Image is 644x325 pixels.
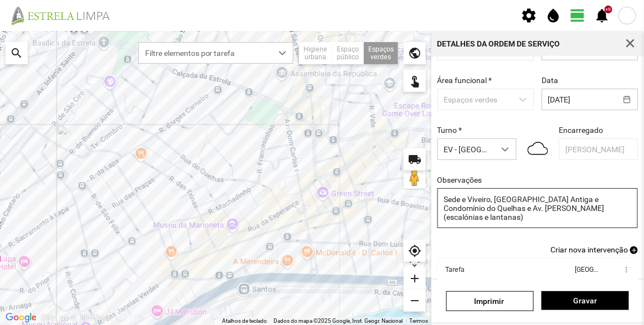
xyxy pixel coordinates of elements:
a: Abrir esta área no Google Maps (abre uma nova janela) [3,311,39,325]
button: Atalhos de teclado [222,317,267,325]
span: water_drop [545,7,562,24]
div: add [404,267,426,290]
span: notifications [594,7,611,24]
span: more_vert [621,265,630,274]
div: +9 [605,6,612,13]
div: Detalhes da Ordem de Serviço [437,40,560,48]
span: Criar nova intervenção [550,245,628,254]
div: [GEOGRAPHIC_DATA] [574,266,597,274]
button: Gravar [542,291,629,310]
img: file [8,6,122,25]
div: remove [404,290,426,312]
label: Encarregado [559,126,603,135]
span: Gravar [548,296,624,305]
div: search [6,42,28,64]
div: local_shipping [404,148,426,171]
span: add [630,246,638,254]
label: Observações [437,176,482,184]
span: settings [521,7,538,24]
span: EV - [GEOGRAPHIC_DATA] A [438,139,494,159]
div: Higiene urbana [299,42,332,64]
div: dropdown trigger [494,139,516,159]
label: Data [542,76,558,85]
img: Google [3,311,39,325]
div: dropdown trigger [272,43,293,63]
a: Imprimir [446,291,534,311]
label: Área funcional * [437,76,492,85]
div: public [404,42,426,64]
img: 04n.svg [528,137,548,160]
div: Tarefa [445,266,465,274]
label: Turno * [437,126,462,135]
a: Termos (abre num novo separador) [409,318,428,324]
span: view_day [570,7,586,24]
div: Espaço público [332,42,364,64]
button: Arraste o Pegman para o mapa para abrir o Street View [404,167,426,189]
div: Espaços verdes [364,42,398,64]
div: touch_app [404,70,426,92]
span: Dados do mapa ©2025 Google, Inst. Geogr. Nacional [274,318,403,324]
div: my_location [404,240,426,262]
span: Filtre elementos por tarefa [139,43,272,63]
